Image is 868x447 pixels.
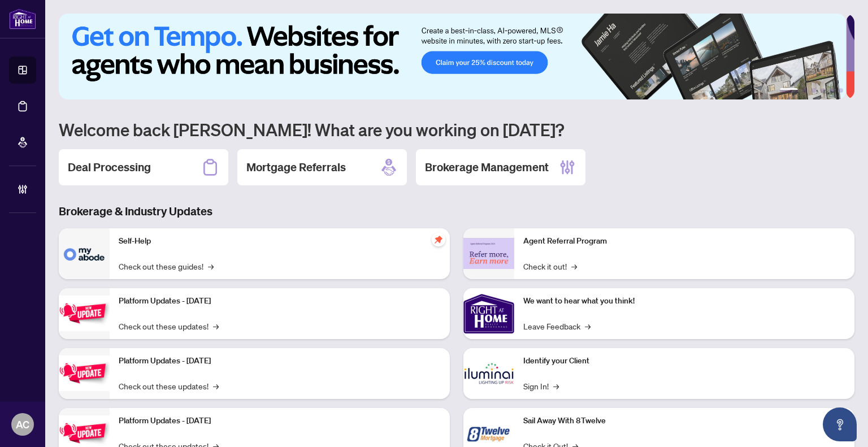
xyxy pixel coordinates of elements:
h2: Deal Processing [68,159,151,175]
img: Platform Updates - July 21, 2025 [59,296,110,331]
button: Open asap [823,407,857,441]
span: → [553,380,559,392]
img: Self-Help [59,228,110,279]
p: Platform Updates - [DATE] [119,355,441,367]
p: Sail Away With 8Twelve [523,415,845,427]
img: Identify your Client [463,348,514,399]
span: → [208,260,214,272]
img: Platform Updates - July 8, 2025 [59,355,110,391]
img: Agent Referral Program [463,238,514,269]
button: 6 [839,88,843,93]
a: Sign In!→ [523,380,559,392]
p: Platform Updates - [DATE] [119,295,441,307]
p: Platform Updates - [DATE] [119,415,441,427]
h1: Welcome back [PERSON_NAME]! What are you working on [DATE]? [59,119,854,140]
button: 4 [821,88,825,93]
span: → [585,320,591,332]
img: logo [9,8,36,29]
img: We want to hear what you think! [463,288,514,339]
a: Check out these updates!→ [119,320,219,332]
p: Agent Referral Program [523,235,845,248]
a: Check out these guides!→ [119,260,214,272]
img: Slide 0 [59,14,846,99]
a: Check it out!→ [523,260,577,272]
button: 1 [780,88,798,93]
a: Check out these updates!→ [119,380,219,392]
a: Leave Feedback→ [523,320,591,332]
button: 2 [802,88,807,93]
span: → [213,320,219,332]
h2: Brokerage Management [425,159,549,175]
p: Identify your Client [523,355,845,367]
span: AC [16,416,29,432]
button: 5 [830,88,834,93]
button: 3 [811,88,816,93]
span: → [213,380,219,392]
h2: Mortgage Referrals [246,159,346,175]
span: → [571,260,577,272]
p: Self-Help [119,235,441,248]
h3: Brokerage & Industry Updates [59,203,854,219]
p: We want to hear what you think! [523,295,845,307]
span: pushpin [432,233,445,246]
